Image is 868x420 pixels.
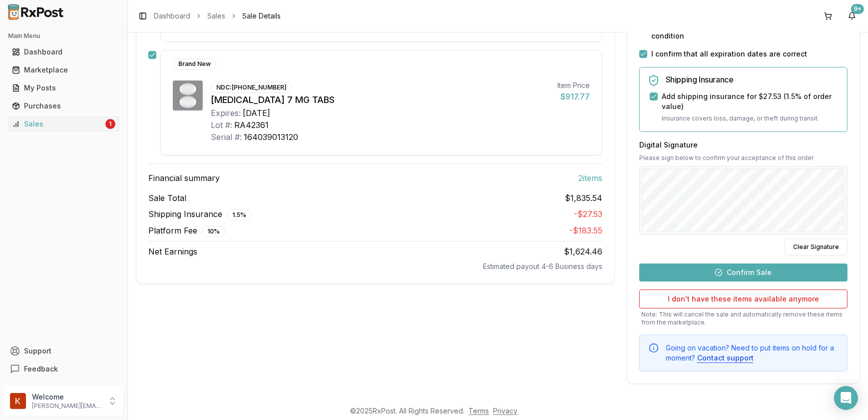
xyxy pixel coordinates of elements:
img: User avatar [10,393,26,409]
div: Estimated payout 4-6 Business days [148,261,602,271]
div: Item Price [557,80,590,90]
span: $1,835.54 [565,192,602,204]
a: Sales1 [8,115,119,133]
button: I don't have these items available anymore [639,289,848,308]
label: I confirm that all expiration dates are correct [651,49,807,59]
button: Contact support [697,353,754,363]
button: Purchases [4,98,123,114]
div: Serial #: [211,131,242,143]
span: 2 item s [578,172,602,184]
p: Welcome [32,392,101,402]
div: 9+ [851,4,864,14]
div: Expires: [211,107,241,119]
button: Support [4,342,123,360]
img: Rybelsus 7 MG TABS [173,80,203,110]
button: Confirm Sale [639,263,848,281]
div: $917.77 [557,90,590,102]
a: Dashboard [8,43,119,61]
img: RxPost Logo [4,4,68,20]
span: Feedback [24,364,58,374]
button: 9+ [844,8,860,24]
span: Platform Fee [148,224,225,237]
div: 10 % [202,226,225,237]
span: Sale Details [242,11,281,21]
span: $1,624.46 [564,246,602,256]
span: - $183.55 [569,225,602,235]
a: Dashboard [154,11,190,21]
button: Dashboard [4,44,123,60]
span: Sale Total [148,192,186,204]
div: 1 [105,119,115,129]
div: Marketplace [12,65,115,75]
div: [MEDICAL_DATA] 7 MG TABS [211,93,549,107]
button: Clear Signature [785,238,848,255]
div: Lot #: [211,119,232,131]
div: Dashboard [12,47,115,57]
a: Marketplace [8,61,119,79]
button: Feedback [4,360,123,378]
label: Add shipping insurance for $27.53 ( 1.5 % of order value) [662,91,839,111]
span: - $27.53 [574,209,602,219]
a: Privacy [493,406,518,415]
h3: Digital Signature [639,140,848,150]
a: Terms [469,406,489,415]
a: Sales [207,11,225,21]
div: Sales [12,119,103,129]
button: My Posts [4,80,123,96]
span: Net Earnings [148,245,197,257]
a: My Posts [8,79,119,97]
button: Marketplace [4,62,123,78]
h2: Main Menu [8,32,119,40]
div: My Posts [12,83,115,93]
div: Purchases [12,101,115,111]
nav: breadcrumb [154,11,281,21]
p: Please sign below to confirm your acceptance of this order [639,154,848,162]
h5: Shipping Insurance [666,75,839,83]
div: Going on vacation? Need to put items on hold for a moment? [666,343,839,363]
div: NDC: [PHONE_NUMBER] [211,82,292,93]
p: [PERSON_NAME][EMAIL_ADDRESS][DOMAIN_NAME] [32,402,101,410]
span: Shipping Insurance [148,208,252,220]
div: 164039013120 [244,131,298,143]
div: Brand New [173,58,216,69]
a: Purchases [8,97,119,115]
span: Financial summary [148,172,220,184]
p: Note: This will cancel the sale and automatically remove these items from the marketplace. [639,310,848,326]
div: 1.5 % [227,209,252,220]
button: Sales1 [4,116,123,132]
div: [DATE] [243,107,270,119]
div: RA42361 [234,119,269,131]
p: Insurance covers loss, damage, or theft during transit. [662,113,839,123]
div: Open Intercom Messenger [834,386,858,410]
